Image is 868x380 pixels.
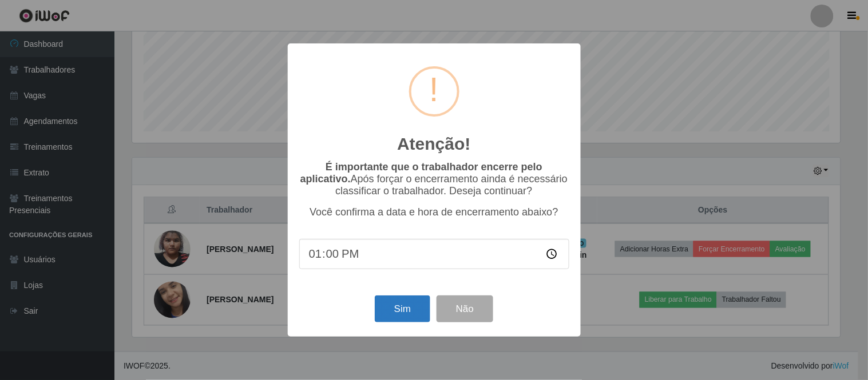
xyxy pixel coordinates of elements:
button: Sim [375,295,430,322]
b: É importante que o trabalhador encerre pelo aplicativo. [300,161,542,185]
p: Você confirma a data e hora de encerramento abaixo? [299,206,569,218]
p: Após forçar o encerramento ainda é necessário classificar o trabalhador. Deseja continuar? [299,161,569,197]
button: Não [437,295,493,322]
h2: Atenção! [397,134,470,154]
